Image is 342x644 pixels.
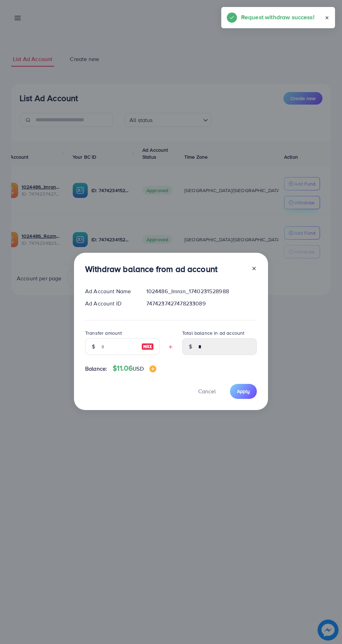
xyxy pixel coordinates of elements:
[141,300,262,308] div: 7474237427478233089
[133,365,143,372] span: USD
[237,388,250,395] span: Apply
[241,13,314,22] h5: Request withdraw success!
[141,287,262,295] div: 1024486_Imran_1740231528988
[80,287,141,295] div: Ad Account Name
[189,384,224,399] button: Cancel
[141,342,154,351] img: image
[149,365,156,372] img: image
[85,365,107,373] span: Balance:
[182,329,244,336] label: Total balance in ad account
[85,264,217,274] h3: Withdraw balance from ad account
[85,329,122,336] label: Transfer amount
[80,300,141,308] div: Ad Account ID
[230,384,257,399] button: Apply
[198,387,216,395] span: Cancel
[113,364,156,373] h4: $11.06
